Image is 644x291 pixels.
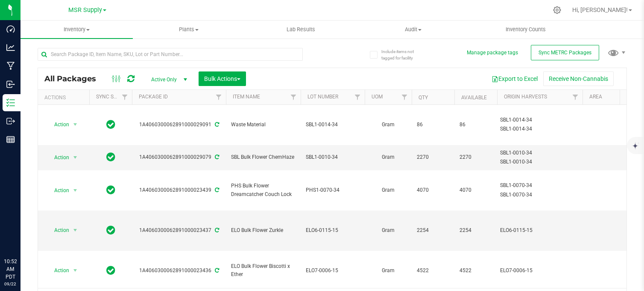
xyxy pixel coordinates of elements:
span: 4070 [460,186,492,194]
span: Gram [370,121,407,129]
a: Qty [419,95,428,101]
a: Lab Results [245,21,357,39]
span: Gram [370,186,407,194]
span: 4522 [460,267,492,275]
button: Sync METRC Packages [531,45,599,60]
button: Export to Excel [486,71,543,86]
span: Waste Material [231,121,296,129]
div: Value 2: SBL1-0010-34 [500,158,580,166]
span: Inventory Counts [494,26,557,33]
div: Value 1: ELO7-0006-15 [500,267,580,275]
span: select [70,151,81,163]
inline-svg: Analytics [6,43,15,52]
inline-svg: Inbound [6,80,15,89]
a: Package ID [139,94,168,100]
span: Sync from Compliance System [214,267,219,273]
span: Sync from Compliance System [214,187,219,193]
span: Gram [370,153,407,161]
a: Filter [568,90,583,104]
inline-svg: Inventory [6,98,15,107]
span: In Sync [106,224,115,236]
span: Bulk Actions [204,75,240,82]
a: Filter [287,90,301,104]
inline-svg: Outbound [6,117,15,125]
a: Audit [357,21,469,39]
span: Audit [357,26,469,33]
iframe: Resource center [9,223,34,248]
span: ELO7-0006-15 [306,267,360,275]
a: Origin Harvests [504,94,547,100]
div: Value 2: SBL1-0070-34 [500,191,580,199]
span: 86 [460,121,492,129]
span: Sync from Compliance System [214,154,219,160]
a: Inventory [20,21,133,39]
input: Search Package ID, Item Name, SKU, Lot or Part Number... [38,48,303,61]
span: MSR Supply [68,6,102,14]
span: Action [47,151,70,163]
span: select [70,224,81,236]
span: 4070 [417,186,449,194]
a: Plants [133,21,245,39]
a: Filter [398,90,412,104]
div: 1A4060300062891000023439 [131,186,227,194]
span: Sync from Compliance System [214,227,219,233]
a: Filter [212,90,226,104]
span: Action [47,224,70,236]
span: Gram [370,226,407,235]
span: PHS Bulk Flower Dreamcatcher Couch Lock [231,182,296,198]
span: Action [47,264,70,276]
span: Action [47,119,70,131]
div: 1A4060300062891000023437 [131,226,227,235]
span: In Sync [106,264,115,276]
a: Available [461,95,487,101]
div: Value 2: SBL1-0014-34 [500,125,580,133]
a: Area [589,94,602,100]
span: Plants [133,26,245,33]
span: Sync METRC Packages [539,50,591,56]
div: 1A4060300062891000029079 [131,153,227,161]
span: In Sync [106,151,115,163]
a: Filter [118,90,132,104]
span: ELO6-0115-15 [306,226,360,235]
p: 10:52 AM PDT [4,258,17,281]
span: 2254 [417,226,449,235]
span: Hi, [PERSON_NAME]! [572,6,628,13]
div: Manage settings [552,6,562,14]
span: select [70,264,81,276]
a: Filter [351,90,365,104]
span: ELO Bulk Flower Biscotti x Ether [231,262,296,279]
a: UOM [372,94,383,100]
span: select [70,119,81,131]
span: 2254 [460,226,492,235]
span: 86 [417,121,449,129]
div: Actions [44,95,86,101]
a: Lot Number [307,94,338,100]
span: 2270 [417,153,449,161]
button: Receive Non-Cannabis [543,71,614,86]
a: Inventory Counts [469,21,582,39]
inline-svg: Dashboard [6,25,15,33]
button: Bulk Actions [199,71,246,86]
span: 2270 [460,153,492,161]
div: Value 1: ELO6-0115-15 [500,226,580,235]
span: PHS1-0070-34 [306,186,360,194]
inline-svg: Reports [6,135,15,144]
span: Gram [370,267,407,275]
span: Inventory [20,26,133,33]
p: 09/22 [4,281,17,287]
span: Action [47,184,70,196]
inline-svg: Manufacturing [6,62,15,70]
div: Value 1: SBL1-0010-34 [500,149,580,157]
a: Item Name [233,94,260,100]
span: select [70,184,81,196]
button: Manage package tags [467,49,518,56]
div: Value 1: SBL1-0070-34 [500,181,580,190]
span: All Packages [44,74,105,83]
span: Sync from Compliance System [214,122,219,128]
span: In Sync [106,184,115,196]
span: In Sync [106,119,115,131]
span: SBL1-0010-34 [306,153,360,161]
span: Lab Results [275,26,327,33]
div: 1A4060300062891000023436 [131,267,227,275]
div: Value 1: SBL1-0014-34 [500,116,580,124]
